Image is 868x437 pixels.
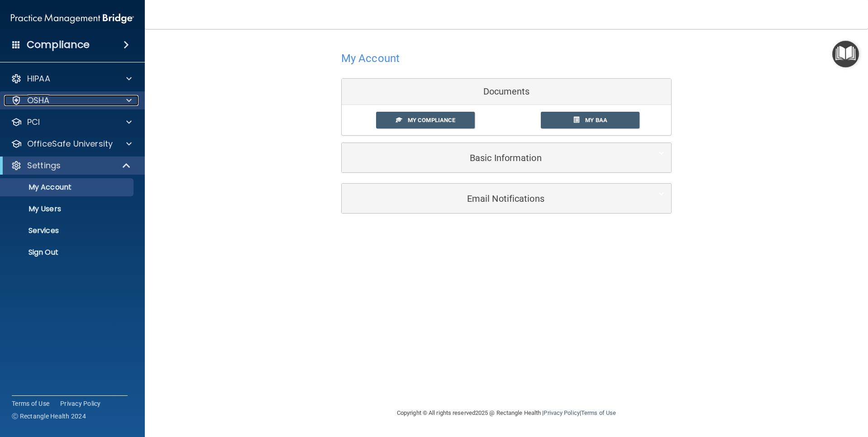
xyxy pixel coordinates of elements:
[342,79,671,105] div: Documents
[11,95,132,106] a: OSHA
[585,117,607,123] span: My BAA
[11,117,132,128] a: PCI
[408,117,455,123] span: My Compliance
[12,399,49,408] a: Terms of Use
[12,412,86,421] span: Ⓒ Rectangle Health 2024
[27,117,40,128] p: PCI
[27,160,61,171] p: Settings
[832,41,859,67] button: Open Resource Center
[11,9,134,28] img: PMB logo
[711,373,857,409] iframe: Drift Widget Chat Controller
[341,399,672,427] div: Copyright © All rights reserved 2025 @ Rectangle Health | |
[27,95,50,106] p: OSHA
[6,226,129,235] p: Services
[348,147,664,168] a: Basic Information
[348,153,637,163] h5: Basic Information
[11,160,131,171] a: Settings
[544,409,579,416] a: Privacy Policy
[11,138,132,149] a: OfficeSafe University
[581,409,616,416] a: Terms of Use
[6,248,129,257] p: Sign Out
[348,188,664,209] a: Email Notifications
[27,38,90,51] h4: Compliance
[11,73,132,84] a: HIPAA
[341,52,400,64] h4: My Account
[348,194,637,204] h5: Email Notifications
[60,399,101,408] a: Privacy Policy
[27,138,113,149] p: OfficeSafe University
[6,204,129,214] p: My Users
[6,183,129,192] p: My Account
[27,73,50,84] p: HIPAA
